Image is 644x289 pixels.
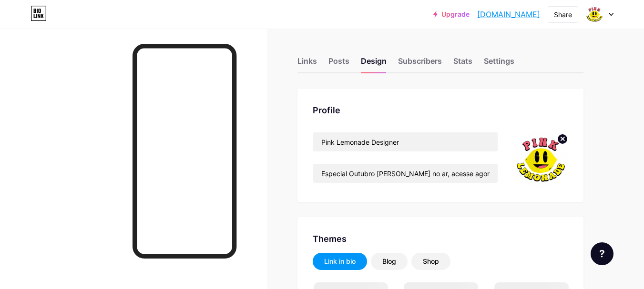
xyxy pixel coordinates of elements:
div: Subscribers [398,55,442,72]
div: Settings [484,55,514,72]
img: Pink Lemonade [513,132,568,187]
a: [DOMAIN_NAME] [477,9,540,20]
div: Blog [382,257,396,266]
div: Share [554,10,572,20]
div: Links [297,55,317,72]
a: Upgrade [433,10,470,18]
div: Profile [313,104,568,117]
input: Bio [313,164,498,183]
div: Link in bio [324,257,356,266]
input: Name [313,132,498,151]
div: Themes [313,232,568,245]
div: Design [361,55,387,72]
div: Posts [328,55,349,72]
img: Pink Lemonade [585,5,603,23]
div: Shop [423,257,439,266]
div: Stats [453,55,472,72]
